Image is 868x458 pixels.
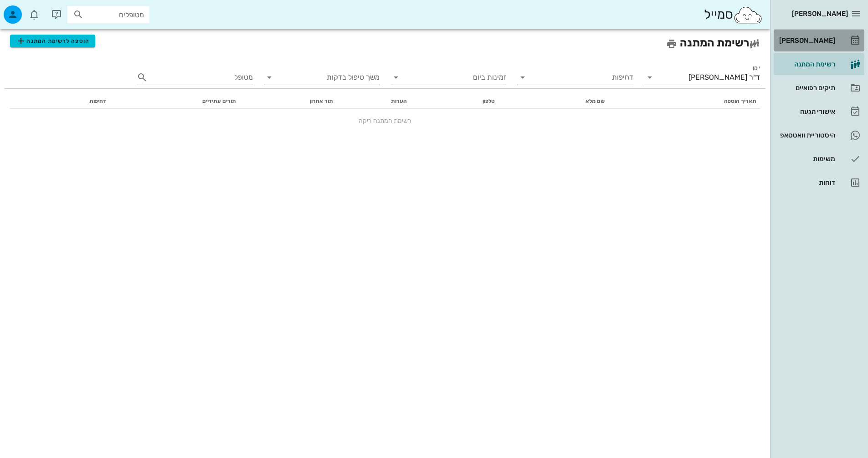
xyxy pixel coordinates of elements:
[411,94,498,109] th: טלפון: לא ממוין. לחץ למיון לפי סדר עולה. הפעל למיון עולה.
[704,5,763,25] div: סמייל
[774,53,864,75] a: רשימת המתנה
[498,94,608,109] th: שם מלא: לא ממוין. לחץ למיון לפי סדר עולה. הפעל למיון עולה.
[608,94,760,109] th: תאריך הוספה: לא ממוין. לחץ למיון לפי סדר עולה. הפעל למיון עולה.
[310,98,333,104] span: תור אחרון
[390,70,506,85] div: זמינות ביום
[15,36,89,46] span: הוספה לרשימת המתנה
[391,98,407,104] span: הערות
[10,35,760,52] h2: רשימת המתנה
[733,6,763,24] img: SmileCloud logo
[774,148,864,170] a: משימות
[774,30,864,51] a: [PERSON_NAME]
[777,132,835,139] div: היסטוריית וואטסאפ
[264,70,380,85] div: משך טיפול בדקות
[27,7,32,13] span: תג
[777,37,835,44] div: [PERSON_NAME]
[774,124,864,146] a: תגהיסטוריית וואטסאפ
[337,94,411,109] th: הערות
[777,108,835,115] div: אישורי הגעה
[777,155,835,163] div: משימות
[777,179,835,186] div: דוחות
[777,61,835,68] div: רשימת המתנה
[724,98,756,104] span: תאריך הוספה
[202,98,236,104] span: תורים עתידיים
[33,94,110,109] th: דחיפות
[774,172,864,193] a: דוחות
[792,10,848,18] span: [PERSON_NAME]
[774,101,864,122] a: אישורי הגעה
[240,94,336,109] th: תור אחרון
[14,116,756,126] div: רשימת המתנה ריקה
[110,94,240,109] th: תורים עתידיים
[774,77,864,99] a: תיקים רפואיים
[10,35,95,47] button: הוספה לרשימת המתנה
[586,98,605,104] span: שם מלא
[753,65,760,71] label: יומן
[89,98,106,104] span: דחיפות
[777,84,835,92] div: תיקים רפואיים
[483,98,495,104] span: טלפון
[517,70,633,85] div: דחיפות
